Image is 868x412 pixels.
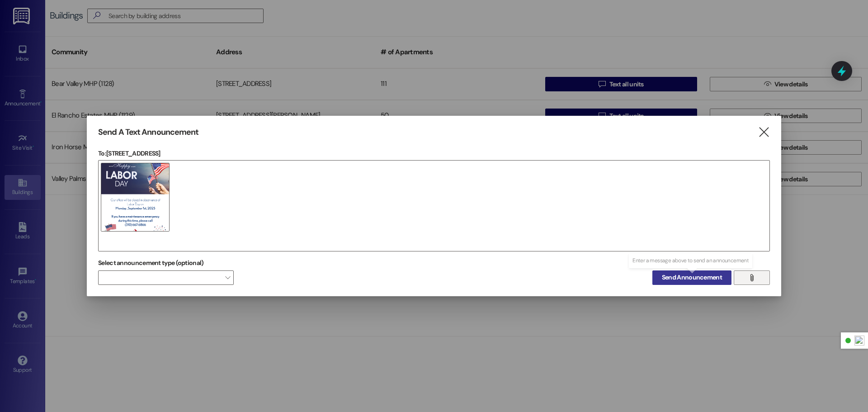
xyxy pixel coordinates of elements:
[632,257,749,265] p: Enter a message above to send an announcement
[98,256,204,270] label: Select announcement type (optional)
[98,127,198,137] h3: Send A Text Announcement
[101,163,170,232] img: 4624-1756231317981.png
[652,270,731,285] button: Send Announcement
[758,128,770,137] i: 
[662,273,722,282] span: Send Announcement
[748,274,755,281] i: 
[98,149,770,158] p: To: [STREET_ADDRESS]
